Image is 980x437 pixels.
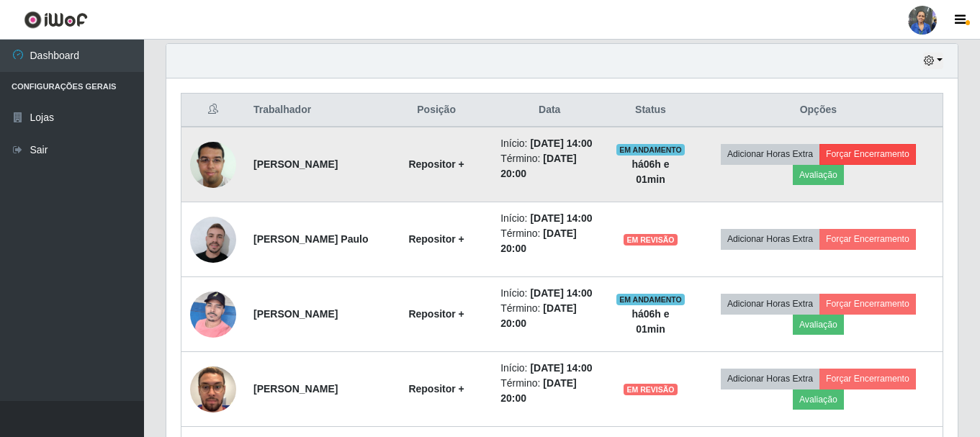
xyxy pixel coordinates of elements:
[500,376,598,406] li: Término:
[408,233,464,245] strong: Repositor +
[819,144,916,164] button: Forçar Encerramento
[190,214,236,266] img: 1744226938039.jpeg
[253,233,368,245] strong: [PERSON_NAME] Paulo
[793,315,844,335] button: Avaliação
[381,94,492,127] th: Posição
[408,308,464,320] strong: Repositor +
[500,151,598,181] li: Término:
[631,158,669,185] strong: há 06 h e 01 min
[408,158,464,170] strong: Repositor +
[500,136,598,151] li: Início:
[819,369,916,389] button: Forçar Encerramento
[408,383,464,395] strong: Repositor +
[500,361,598,376] li: Início:
[721,144,819,164] button: Adicionar Horas Extra
[253,308,338,320] strong: [PERSON_NAME]
[607,94,693,127] th: Status
[721,369,819,389] button: Adicionar Horas Extra
[190,284,236,345] img: 1735860830923.jpeg
[24,11,88,29] img: CoreUI Logo
[616,294,685,305] span: EM ANDAMENTO
[530,138,592,149] time: [DATE] 14:00
[819,229,916,249] button: Forçar Encerramento
[253,158,338,170] strong: [PERSON_NAME]
[624,384,677,395] span: EM REVISÃO
[624,234,677,245] span: EM REVISÃO
[793,389,844,410] button: Avaliação
[190,348,236,431] img: 1753900097515.jpeg
[819,294,916,314] button: Forçar Encerramento
[500,286,598,301] li: Início:
[694,94,943,127] th: Opções
[253,383,338,395] strong: [PERSON_NAME]
[190,134,236,195] img: 1602822418188.jpeg
[245,94,381,127] th: Trabalhador
[500,226,598,256] li: Término:
[530,287,592,299] time: [DATE] 14:00
[500,211,598,226] li: Início:
[616,144,685,156] span: EM ANDAMENTO
[721,229,819,249] button: Adicionar Horas Extra
[530,362,592,374] time: [DATE] 14:00
[793,165,844,185] button: Avaliação
[631,308,669,335] strong: há 06 h e 01 min
[500,301,598,331] li: Término:
[530,212,592,224] time: [DATE] 14:00
[492,94,607,127] th: Data
[721,294,819,314] button: Adicionar Horas Extra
